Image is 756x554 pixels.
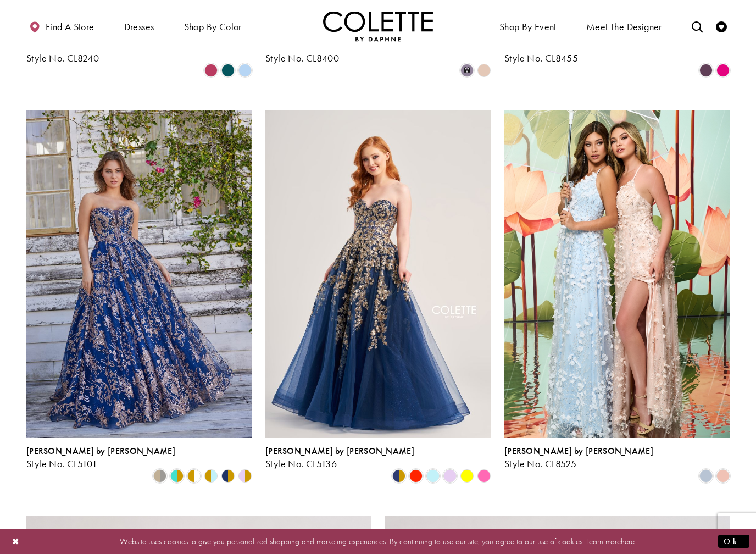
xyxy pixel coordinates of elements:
[204,469,218,483] i: Light Blue/Gold
[392,469,405,483] i: Navy Blue/Gold
[265,445,414,457] span: [PERSON_NAME] by [PERSON_NAME]
[504,446,653,469] div: Colette by Daphne Style No. CL8525
[716,64,730,77] i: Lipstick Pink
[689,11,705,41] a: Toggle search
[153,469,166,483] i: Gold/Pewter
[583,11,665,41] a: Meet the designer
[187,469,201,483] i: Gold/White
[716,469,730,483] i: Peachy Pink
[221,469,235,483] i: Navy/Gold
[426,469,440,483] i: Light Blue
[124,21,154,32] span: Dresses
[443,469,457,483] i: Lilac
[184,21,242,32] span: Shop by color
[26,446,175,469] div: Colette by Daphne Style No. CL5101
[460,469,474,483] i: Yellow
[504,110,730,437] a: Visit Colette by Daphne Style No. CL8525 Page
[26,457,97,470] span: Style No. CL5101
[265,446,414,469] div: Colette by Daphne Style No. CL5136
[586,21,662,32] span: Meet the designer
[26,41,175,64] div: Colette by Daphne Style No. CL8240
[238,469,252,483] i: Lilac/Gold
[46,21,94,32] span: Find a store
[504,457,576,470] span: Style No. CL8525
[26,11,97,41] a: Find a store
[504,445,653,457] span: [PERSON_NAME] by [PERSON_NAME]
[121,11,157,41] span: Dresses
[323,11,433,41] a: Visit Home Page
[265,41,414,64] div: Colette by Daphne Style No. CL8400
[477,64,491,77] i: Champagne Multi
[265,52,339,64] span: Style No. CL8400
[718,534,749,548] button: Submit Dialog
[7,531,25,551] button: Close Dialog
[265,110,491,437] a: Visit Colette by Daphne Style No. CL5136 Page
[265,457,337,470] span: Style No. CL5136
[238,64,252,77] i: Periwinkle
[79,534,677,549] p: Website uses cookies to give you personalized shopping and marketing experiences. By continuing t...
[477,469,491,483] i: Pink
[713,11,730,41] a: Check Wishlist
[699,64,713,77] i: Plum
[170,469,184,483] i: Turquoise/Gold
[699,469,713,483] i: Ice Blue
[323,11,433,41] img: Colette by Daphne
[26,110,252,437] a: Visit Colette by Daphne Style No. CL5101 Page
[409,469,423,483] i: Scarlet
[26,445,175,457] span: [PERSON_NAME] by [PERSON_NAME]
[504,41,653,64] div: Colette by Daphne Style No. CL8455
[504,52,578,64] span: Style No. CL8455
[204,64,218,77] i: Berry
[460,64,474,77] i: Dusty Lilac/Multi
[621,535,635,546] a: here
[181,11,244,41] span: Shop by color
[26,52,99,64] span: Style No. CL8240
[497,11,559,41] span: Shop By Event
[221,64,235,77] i: Spruce
[499,21,557,32] span: Shop By Event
